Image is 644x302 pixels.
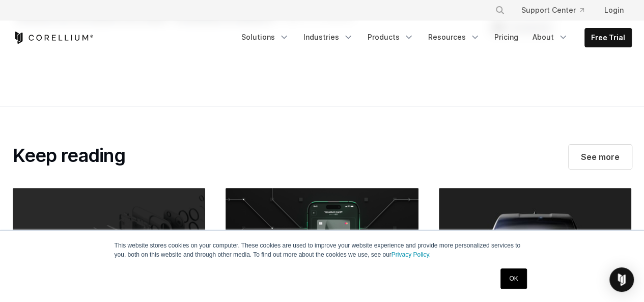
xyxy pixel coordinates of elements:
[488,28,524,46] a: Pricing
[483,1,632,19] div: Navigation Menu
[491,1,509,19] button: Search
[235,28,632,47] div: Navigation Menu
[361,28,420,46] a: Products
[526,28,574,46] a: About
[391,251,431,258] a: Privacy Policy.
[297,28,359,46] a: Industries
[609,267,634,292] div: Open Intercom Messenger
[513,1,592,19] a: Support Center
[422,28,486,46] a: Resources
[585,29,631,47] a: Free Trial
[115,241,530,259] p: This website stores cookies on your computer. These cookies are used to improve your website expe...
[596,1,632,19] a: Login
[235,28,295,46] a: Solutions
[13,145,125,167] h2: Keep reading
[581,151,620,163] span: See more
[500,268,526,289] a: OK
[569,145,632,169] a: See more
[13,32,94,44] a: Corellium Home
